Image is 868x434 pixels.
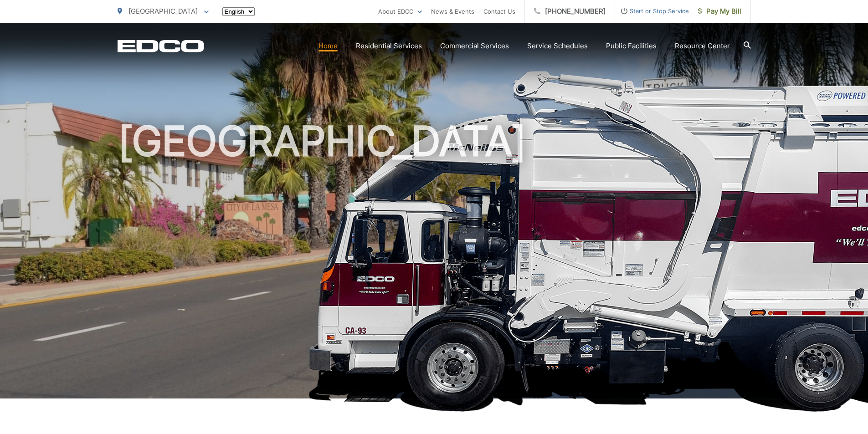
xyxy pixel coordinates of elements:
h1: [GEOGRAPHIC_DATA] [118,118,751,407]
a: Home [318,41,338,51]
span: Pay My Bill [698,6,741,17]
a: Residential Services [356,41,422,51]
a: EDCD logo. Return to the homepage. [118,40,204,52]
select: Select a language [222,7,255,16]
a: Public Facilities [606,41,657,51]
a: News & Events [431,6,474,17]
a: About EDCO [378,6,422,17]
span: [GEOGRAPHIC_DATA] [128,7,198,15]
a: Resource Center [675,41,730,51]
a: Service Schedules [527,41,588,51]
a: Commercial Services [440,41,509,51]
a: Contact Us [483,6,515,17]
